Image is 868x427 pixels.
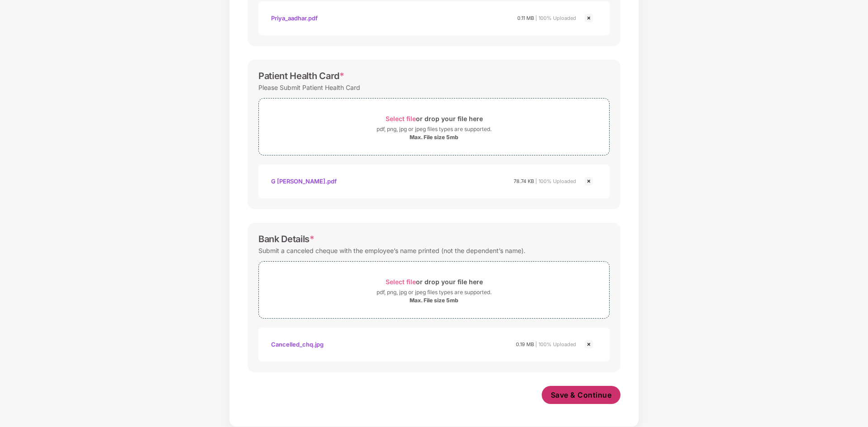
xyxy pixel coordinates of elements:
[386,278,416,286] span: Select file
[583,176,594,187] img: svg+xml;base64,PHN2ZyBpZD0iQ3Jvc3MtMjR4MjQiIHhtbG5zPSJodHRwOi8vd3d3LnczLm9yZy8yMDAwL3N2ZyIgd2lkdG...
[583,13,594,23] img: svg+xml;base64,PHN2ZyBpZD0iQ3Jvc3MtMjR4MjQiIHhtbG5zPSJodHRwOi8vd3d3LnczLm9yZy8yMDAwL3N2ZyIgd2lkdG...
[258,234,315,244] div: Bank Details
[535,341,576,347] span: | 100% Uploaded
[542,386,621,404] button: Save & Continue
[258,81,360,94] div: Please Submit Patient Health Card
[259,105,609,148] span: Select fileor drop your file herepdf, png, jpg or jpeg files types are supported.Max. File size 5mb
[583,339,594,350] img: svg+xml;base64,PHN2ZyBpZD0iQ3Jvc3MtMjR4MjQiIHhtbG5zPSJodHRwOi8vd3d3LnczLm9yZy8yMDAwL3N2ZyIgd2lkdG...
[410,297,458,304] div: Max. File size 5mb
[514,178,534,184] span: 78.74 KB
[258,70,344,81] div: Patient Health Card
[259,268,609,311] span: Select fileor drop your file herepdf, png, jpg or jpeg files types are supported.Max. File size 5mb
[386,276,483,288] div: or drop your file here
[516,341,534,347] span: 0.19 MB
[258,244,525,257] div: Submit a canceled cheque with the employee’s name printed (not the dependent’s name).
[271,174,337,189] div: G [PERSON_NAME].pdf
[535,178,576,184] span: | 100% Uploaded
[551,390,612,400] span: Save & Continue
[271,337,324,352] div: Cancelled_chq.jpg
[271,10,318,26] div: Priya_aadhar.pdf
[535,15,576,21] span: | 100% Uploaded
[410,134,458,141] div: Max. File size 5mb
[386,115,416,122] span: Select file
[386,113,483,125] div: or drop your file here
[517,15,534,21] span: 0.11 MB
[377,125,491,134] div: pdf, png, jpg or jpeg files types are supported.
[377,288,491,297] div: pdf, png, jpg or jpeg files types are supported.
